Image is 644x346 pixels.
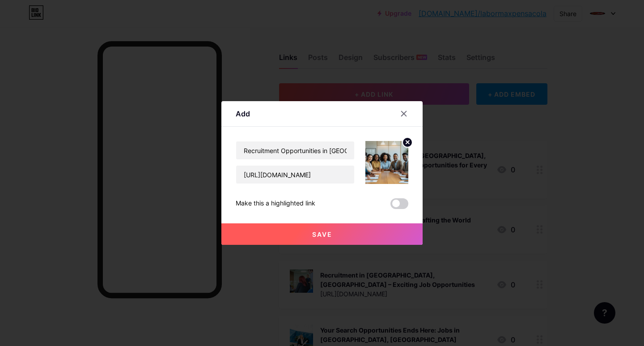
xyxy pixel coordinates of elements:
[236,141,354,159] input: Title
[236,198,315,209] div: Make this a highlighted link
[236,108,250,119] div: Add
[365,141,408,184] img: link_thumbnail
[312,231,332,238] span: Save
[236,166,354,184] input: URL
[221,223,423,245] button: Save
